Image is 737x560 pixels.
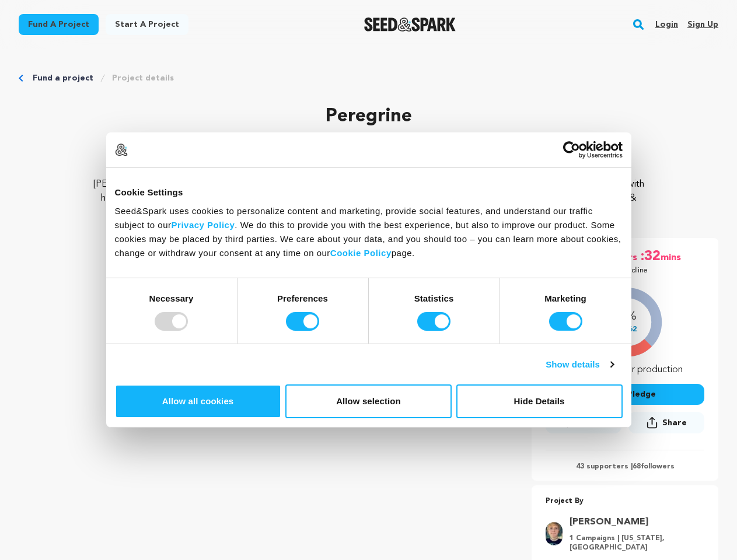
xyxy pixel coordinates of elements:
a: Cookie Policy [330,247,392,257]
img: Seed&Spark Logo Dark Mode [364,17,456,32]
p: 43 supporters | followers [546,462,704,471]
a: Start a project [106,14,188,35]
button: Share [628,412,704,433]
a: Show details [546,358,613,372]
strong: Statistics [414,293,454,303]
span: mins [661,247,683,266]
p: Project By [546,495,704,508]
button: Hide Details [456,384,623,418]
a: Fund a project [19,14,99,35]
a: Project details [112,72,174,84]
span: :32 [640,247,661,266]
button: Allow selection [285,384,452,418]
img: logo [115,143,128,156]
strong: Preferences [277,293,328,303]
a: Privacy Policy [172,219,235,229]
a: Seed&Spark Homepage [364,17,456,32]
p: Drama, Nature [19,154,718,168]
span: Share [628,412,704,438]
span: hrs [623,247,640,266]
p: Peregrine [19,103,718,131]
span: 68 [633,463,641,470]
a: Sign up [687,15,718,34]
img: eadefbd78977f432.jpg [546,522,563,545]
div: Cookie Settings [115,185,623,199]
a: Goto Emery Jones profile [570,515,697,529]
strong: Necessary [149,293,194,303]
a: Login [655,15,678,34]
a: Fund a project [33,72,93,84]
div: Breadcrumb [19,72,718,84]
p: 1 Campaigns | [US_STATE], [GEOGRAPHIC_DATA] [570,534,697,552]
strong: Marketing [544,293,586,303]
span: Share [662,417,687,429]
p: [PERSON_NAME] is about [PERSON_NAME], a dancer who recently got rejected by her dream school and ... [89,177,648,219]
p: [GEOGRAPHIC_DATA], [US_STATE] | Film Short [19,140,718,154]
div: Seed&Spark uses cookies to personalize content and marketing, provide social features, and unders... [115,204,623,260]
a: Usercentrics Cookiebot - opens in a new window [521,141,623,159]
button: Allow all cookies [115,384,281,418]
